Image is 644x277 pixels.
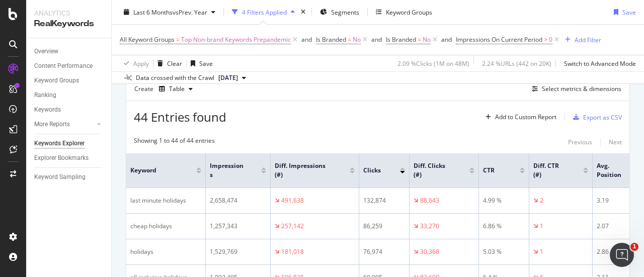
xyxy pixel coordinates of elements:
[363,196,405,205] div: 132,874
[495,114,556,120] div: Add to Custom Report
[423,33,431,47] span: No
[34,138,104,149] a: Keywords Explorer
[120,55,149,71] button: Apply
[583,113,622,122] div: Export as CSV
[540,196,543,205] div: 2
[136,73,214,82] div: Data crossed with the Crawl
[155,81,197,97] button: Table
[560,55,636,71] button: Switch to Advanced Mode
[281,247,304,256] div: 181,018
[130,196,201,205] div: last minute holidays
[414,161,454,179] span: Diff. Clicks (#)
[483,196,525,205] div: 4.99 %
[569,109,622,125] button: Export as CSV
[528,83,621,95] button: Select metrics & dimensions
[176,35,180,44] span: =
[275,161,335,179] span: Diff. Impressions (#)
[301,35,312,44] button: and
[630,243,638,251] span: 1
[568,136,592,148] button: Previous
[134,136,215,148] div: Showing 1 to 44 of 44 entries
[169,86,185,92] div: Table
[372,4,436,20] button: Keyword Groups
[540,222,543,231] div: 1
[397,59,469,67] div: 2.09 % Clicks ( 1M on 48M )
[34,75,79,86] div: Keyword Groups
[34,138,85,149] div: Keywords Explorer
[597,161,635,179] span: Avg. Position
[610,243,634,267] iframe: Intercom live chat
[575,35,601,44] div: Add Filter
[210,196,266,205] div: 2,658,474
[228,4,299,20] button: 4 Filters Applied
[568,138,592,146] div: Previous
[134,109,226,125] span: 44 Entries found
[441,35,452,44] div: and
[544,35,547,44] span: >
[34,153,104,163] a: Explorer Bookmarks
[316,4,363,20] button: Segments
[281,222,304,231] div: 257,142
[34,172,104,182] a: Keyword Sampling
[181,33,291,47] span: Top Non-brand Keywords Prepandemic
[609,138,622,146] div: Next
[316,35,346,44] span: Is Branded
[34,119,70,130] div: More Reports
[386,35,416,44] span: Is Branded
[441,35,452,44] button: and
[210,247,266,256] div: 1,529,769
[533,161,568,179] span: Diff. CTR (#)
[353,33,361,47] span: No
[34,8,103,18] div: Analytics
[482,59,551,67] div: 2.24 % URLs ( 442 on 20K )
[386,8,432,16] div: Keyword Groups
[281,196,304,205] div: 491,638
[130,247,201,256] div: holidays
[483,166,505,175] span: CTR
[130,166,181,175] span: Keyword
[371,35,382,44] div: and
[348,35,351,44] span: =
[363,222,405,231] div: 86,259
[34,105,104,115] a: Keywords
[34,153,89,163] div: Explorer Bookmarks
[481,109,556,125] button: Add to Custom Report
[34,119,94,130] a: More Reports
[609,136,622,148] button: Next
[456,35,542,44] span: Impressions On Current Period
[133,8,173,16] span: Last 6 Months
[34,18,103,30] div: RealKeywords
[210,222,266,231] div: 1,257,343
[120,35,175,44] span: All Keyword Groups
[420,247,439,256] div: 30,368
[130,222,201,231] div: cheap holidays
[483,247,525,256] div: 5.03 %
[483,222,525,231] div: 6.86 %
[610,4,636,20] button: Save
[173,8,207,16] span: vs Prev. Year
[242,8,287,16] div: 4 Filters Applied
[34,46,104,57] a: Overview
[199,59,213,67] div: Save
[34,75,104,86] a: Keyword Groups
[34,172,86,182] div: Keyword Sampling
[564,59,636,67] div: Switch to Advanced Mode
[371,35,382,44] button: and
[418,35,421,44] span: =
[561,34,601,46] button: Add Filter
[133,59,149,67] div: Apply
[420,196,439,205] div: 88,643
[301,35,312,44] div: and
[218,73,238,82] span: 2025 Sep. 11th
[214,72,250,84] button: [DATE]
[167,59,182,67] div: Clear
[542,84,621,93] div: Select metrics & dimensions
[34,105,61,115] div: Keywords
[187,55,213,71] button: Save
[34,90,104,101] a: Ranking
[120,4,219,20] button: Last 6 MonthsvsPrev. Year
[540,247,543,256] div: 1
[153,55,182,71] button: Clear
[622,8,636,16] div: Save
[299,7,307,17] div: times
